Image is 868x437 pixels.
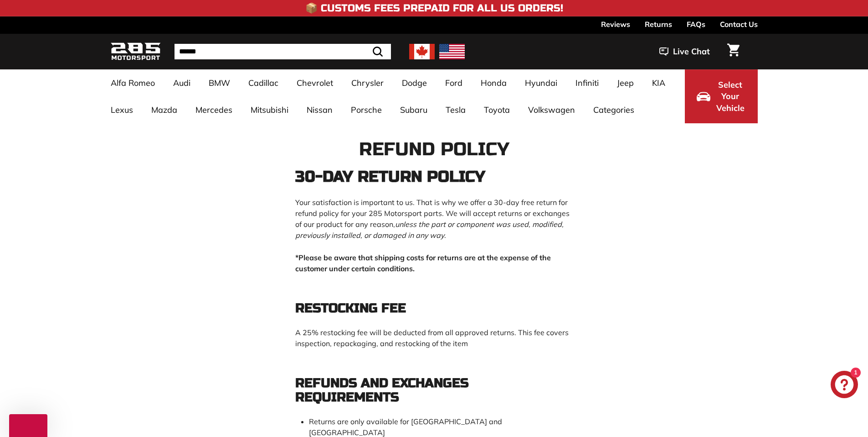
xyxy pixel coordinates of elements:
span: Refunds and Exchanges Requirements [295,375,469,405]
button: Select Your Vehicle [685,69,758,123]
a: FAQs [687,16,705,32]
a: Toyota [475,96,519,123]
strong: 30-DAY RETURN POLICY [295,168,485,186]
a: Porsche [342,96,391,123]
a: Ford [436,69,472,96]
a: Infiniti [566,69,608,96]
a: Tesla [437,96,475,123]
a: Honda [472,69,516,96]
a: Returns [645,16,672,32]
a: Lexus [102,96,142,123]
a: Hyundai [516,69,566,96]
a: Mercedes [186,96,241,123]
a: KIA [643,69,674,96]
a: Mazda [142,96,186,123]
a: Audi [164,69,200,96]
span: Select Your Vehicle [715,79,746,114]
a: Categories [584,96,643,123]
a: Chrysler [342,69,393,96]
p: Your satisfaction is important to us. That is why we offer a 30-day free return for refund policy... [295,197,573,241]
a: Reviews [601,16,630,32]
a: Alfa Romeo [102,69,164,96]
inbox-online-store-chat: Shopify online store chat [828,371,861,400]
a: Subaru [391,96,437,123]
span: Returns are only available for [GEOGRAPHIC_DATA] and [GEOGRAPHIC_DATA] [309,417,502,437]
strong: *Please be aware that shipping costs for returns are at the expense of the customer under certain... [295,253,551,273]
a: Nissan [298,96,342,123]
a: Chevrolet [288,69,342,96]
span: Restocking Fee [295,300,406,316]
button: Live Chat [647,40,722,63]
a: Dodge [393,69,436,96]
a: Cadillac [239,69,288,96]
h1: Refund policy [295,139,573,159]
a: BMW [200,69,239,96]
span: Live Chat [673,46,710,58]
input: Search [175,44,391,59]
a: Volkswagen [519,96,584,123]
img: Logo_285_Motorsport_areodynamics_components [111,41,161,63]
a: Mitsubishi [241,96,298,123]
h4: 📦 Customs Fees Prepaid for All US Orders! [305,3,563,14]
a: Contact Us [720,16,758,32]
a: Jeep [608,69,643,96]
em: unless the part or component was used, modified, previously installed, or damaged in any way [295,220,564,240]
p: A 25% restocking fee will be deducted from all approved returns. This fee covers inspection, repa... [295,327,573,349]
a: Cart [722,36,745,67]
